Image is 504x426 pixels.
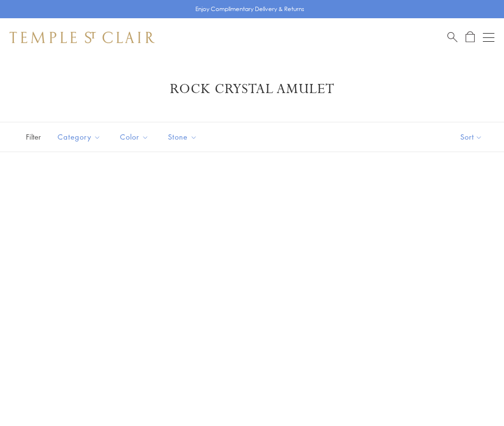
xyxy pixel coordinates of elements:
[115,131,156,143] span: Color
[163,131,204,143] span: Stone
[447,31,457,43] a: Search
[53,131,108,143] span: Category
[10,32,155,43] img: Temple St. Clair
[50,126,108,148] button: Category
[195,4,304,14] p: Enjoy Complimentary Delivery & Returns
[113,126,156,148] button: Color
[24,81,480,98] h1: Rock Crystal Amulet
[466,31,475,43] a: Open Shopping Bag
[483,32,494,43] button: Open navigation
[161,126,204,148] button: Stone
[439,122,504,152] button: Show sort by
